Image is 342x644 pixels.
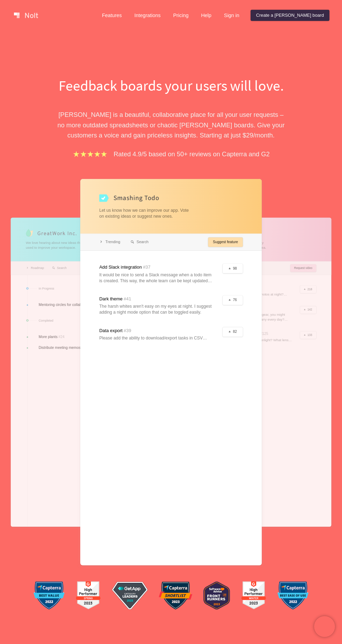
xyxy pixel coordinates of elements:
h1: Feedback boards your users will love. [51,75,291,96]
img: g2-2.67a1407cb9.png [241,579,266,612]
a: Pricing [168,10,194,21]
p: Rated 4.9/5 based on 50+ reviews on Capterra and G2 [114,149,270,159]
img: capterra-3.4ae8dd4a3b.png [159,582,192,609]
a: Help [195,10,217,21]
img: softwareAdvice.8928b0e2d4.png [203,582,230,609]
a: Sign in [218,10,245,21]
p: [PERSON_NAME] is a beautiful, collaborative place for all your user requests – no more outdated s... [51,110,291,140]
img: g2-1.d59c70ff4a.png [76,579,101,612]
iframe: Chatra live chat [314,616,335,637]
a: Features [96,10,127,21]
img: stars.b067e34983.png [72,150,108,158]
a: Integrations [129,10,166,21]
img: capterra-1.a005f88887.png [34,582,65,609]
img: getApp.168aadcbc8.png [112,582,148,609]
a: Create a [PERSON_NAME] board [251,10,329,21]
img: capterra-2.aadd15ad95.png [277,582,308,609]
